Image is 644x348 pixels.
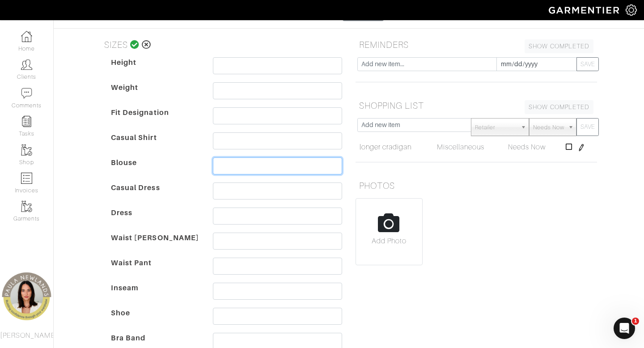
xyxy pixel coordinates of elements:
dt: Inseam [104,283,206,308]
a: SHOW COMPLETED [525,100,593,114]
span: Miscellaneous [437,143,485,151]
iframe: Intercom live chat [614,318,635,339]
input: Add new item... [357,57,497,71]
span: Needs Now [508,143,546,151]
dt: Fit Designation [104,107,206,132]
dt: Weight [104,82,206,107]
button: SAVE [576,118,599,136]
img: gear-icon-white-bd11855cb880d31180b6d7d6211b90ccbf57a29d726f0c71d8c61bd08dd39cc2.png [626,4,637,16]
dt: Waist [PERSON_NAME] [104,233,206,258]
span: 1 [632,318,639,325]
dt: Blouse [104,157,206,182]
h5: REMINDERS [356,36,597,54]
dt: Casual Shirt [104,132,206,157]
img: reminder-icon-8004d30b9f0a5d33ae49ab947aed9ed385cf756f9e5892f1edd6e32f2345188e.png [21,116,32,127]
img: orders-icon-0abe47150d42831381b5fb84f609e132dff9fe21cb692f30cb5eec754e2cba89.png [21,173,32,184]
h5: SIZES [101,36,342,54]
h5: SHOPPING LIST [356,97,597,115]
img: garments-icon-b7da505a4dc4fd61783c78ac3ca0ef83fa9d6f193b1c9dc38574b1d14d53ca28.png [21,201,32,212]
a: longer cradigan [360,142,412,153]
dt: Dress [104,208,206,233]
img: dashboard-icon-dbcd8f5a0b271acd01030246c82b418ddd0df26cd7fceb0bd07c9910d44c42f6.png [21,31,32,42]
img: clients-icon-6bae9207a08558b7cb47a8932f037763ab4055f8c8b6bfacd5dc20c3e0201464.png [21,59,32,70]
dt: Shoe [104,308,206,333]
dt: Waist Pant [104,258,206,283]
h5: PHOTOS [356,177,597,195]
dt: Casual Dress [104,182,206,208]
img: garments-icon-b7da505a4dc4fd61783c78ac3ca0ef83fa9d6f193b1c9dc38574b1d14d53ca28.png [21,144,32,156]
img: comment-icon-a0a6a9ef722e966f86d9cbdc48e553b5cf19dbc54f86b18d962a5391bc8f6eb6.png [21,88,32,99]
input: Add new item [357,118,471,132]
img: pen-cf24a1663064a2ec1b9c1bd2387e9de7a2fa800b781884d57f21acf72779bad2.png [578,144,585,151]
span: Needs Now [533,119,564,136]
button: SAVE [576,57,599,71]
span: Retailer [475,119,517,136]
a: SHOW COMPLETED [525,39,593,53]
img: garmentier-logo-header-white-b43fb05a5012e4ada735d5af1a66efaba907eab6374d6393d1fbf88cb4ef424d.png [544,2,626,18]
dt: Height [104,57,206,82]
